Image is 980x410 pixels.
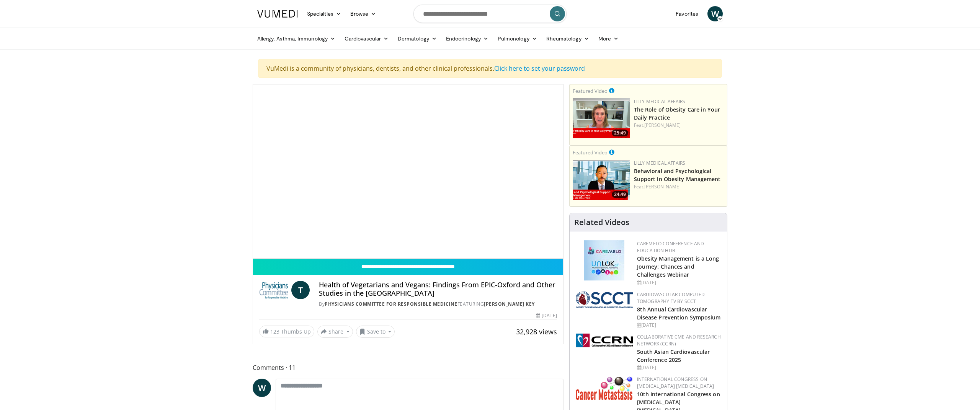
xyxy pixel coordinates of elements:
[637,255,719,278] a: Obesity Management is a Long Journey: Chances and Challenges Webinar
[573,149,608,156] small: Featured Video
[325,301,457,307] a: Physicians Committee for Responsible Medicine
[573,160,630,200] a: 24:49
[319,301,557,308] div: By FEATURING
[253,379,271,397] a: W
[393,31,441,46] a: Dermatology
[576,334,633,347] img: a04ee3ba-8487-4636-b0fb-5e8d268f3737.png.150x105_q85_autocrop_double_scale_upscale_version-0.2.png
[637,334,721,347] a: Collaborative CME and Research Network (CCRN)
[637,240,704,254] a: CaReMeLO Conference and Education Hub
[637,279,721,286] div: [DATE]
[319,281,557,297] h4: Health of Vegetarians and Vegans: Findings From EPIC-Oxford and Other Studies in the [GEOGRAPHIC_...
[644,122,681,128] a: [PERSON_NAME]
[259,326,314,337] a: 123 Thumbs Up
[707,6,723,21] a: W
[441,31,493,46] a: Endocrinology
[573,98,630,138] a: 25:49
[346,6,381,21] a: Browse
[637,364,721,371] div: [DATE]
[574,218,629,227] h4: Related Videos
[637,306,721,321] a: 8th Annual Cardiovascular Disease Prevention Symposium
[637,322,721,329] div: [DATE]
[413,5,567,23] input: Search topics, interventions
[494,64,585,73] a: Click here to set your password
[573,160,630,200] img: ba3304f6-7838-4e41-9c0f-2e31ebde6754.png.150x105_q85_crop-smart_upscale.png
[634,167,721,183] a: Behavioral and Psychological Support in Obesity Management
[644,183,681,190] a: [PERSON_NAME]
[634,160,686,166] a: Lilly Medical Affairs
[634,122,724,129] div: Feat.
[671,6,703,21] a: Favorites
[317,326,353,338] button: Share
[634,183,724,190] div: Feat.
[259,281,288,299] img: Physicians Committee for Responsible Medicine
[253,31,340,46] a: Allergy, Asthma, Immunology
[594,31,623,46] a: More
[573,98,630,138] img: e1208b6b-349f-4914-9dd7-f97803bdbf1d.png.150x105_q85_crop-smart_upscale.png
[634,106,720,121] a: The Role of Obesity Care in Your Daily Practice
[612,191,628,198] span: 24:49
[637,376,714,389] a: International Congress on [MEDICAL_DATA] [MEDICAL_DATA]
[291,281,310,299] a: T
[270,328,279,335] span: 123
[637,291,705,305] a: Cardiovascular Computed Tomography TV by SCCT
[612,130,628,136] span: 25:49
[576,291,633,308] img: 51a70120-4f25-49cc-93a4-67582377e75f.png.150x105_q85_autocrop_double_scale_upscale_version-0.2.png
[340,31,393,46] a: Cardiovascular
[637,348,710,363] a: South Asian Cardiovascular Conference 2025
[356,326,395,338] button: Save to
[253,363,563,373] span: Comments 11
[302,6,346,21] a: Specialties
[584,240,624,280] img: 45df64a9-a6de-482c-8a90-ada250f7980c.png.150x105_q85_autocrop_double_scale_upscale_version-0.2.jpg
[258,59,722,78] div: VuMedi is a community of physicians, dentists, and other clinical professionals.
[257,10,298,18] img: VuMedi Logo
[253,84,563,259] video-js: Video Player
[516,327,557,336] span: 32,928 views
[536,312,557,319] div: [DATE]
[484,301,535,307] a: [PERSON_NAME] Key
[573,88,608,94] small: Featured Video
[542,31,594,46] a: Rheumatology
[576,376,633,400] img: 6ff8bc22-9509-4454-a4f8-ac79dd3b8976.png.150x105_q85_autocrop_double_scale_upscale_version-0.2.png
[493,31,542,46] a: Pulmonology
[634,98,686,105] a: Lilly Medical Affairs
